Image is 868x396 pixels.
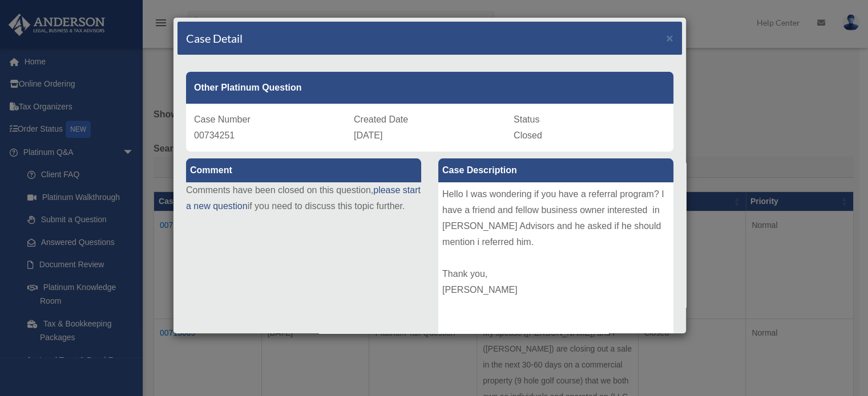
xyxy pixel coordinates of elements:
[354,130,382,140] span: [DATE]
[514,130,542,140] span: Closed
[666,32,673,44] button: Close
[194,130,235,140] span: 00734251
[438,158,673,182] label: Case Description
[194,115,251,124] span: Case Number
[186,30,243,46] h4: Case Detail
[186,72,673,104] div: Other Platinum Question
[186,185,421,211] a: please start a new question
[514,115,539,124] span: Status
[666,31,673,44] span: ×
[186,182,421,214] p: Comments have been closed on this question, if you need to discuss this topic further.
[438,182,673,353] div: Hello I was wondering if you have a referral program? I have a friend and fellow business owner i...
[186,158,421,182] label: Comment
[354,115,408,124] span: Created Date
